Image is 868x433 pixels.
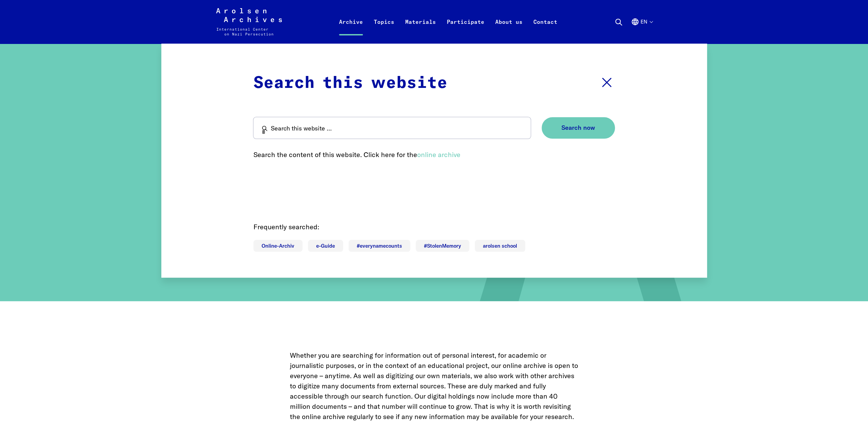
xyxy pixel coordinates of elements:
nav: Primary [334,8,563,35]
a: Archive [334,16,368,44]
a: #StolenMemory [416,240,469,252]
a: arolsen school [475,240,525,252]
p: Search this website [253,71,447,95]
button: Search now [542,117,615,139]
p: Search the content of this website. Click here for the [253,150,615,160]
a: Materials [400,16,441,44]
a: Topics [368,16,400,44]
p: Frequently searched: [253,222,615,232]
a: Contact [528,16,563,44]
a: online archive [417,150,460,159]
a: Online-Archiv [253,240,303,252]
a: e-Guide [308,240,343,252]
span: Search now [561,124,595,132]
a: Participate [441,16,490,44]
a: About us [490,16,528,44]
p: Whether you are searching for information out of personal interest, for academic or journalistic ... [290,350,578,422]
button: English, language selection [631,18,652,42]
a: #everynamecounts [349,240,410,252]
